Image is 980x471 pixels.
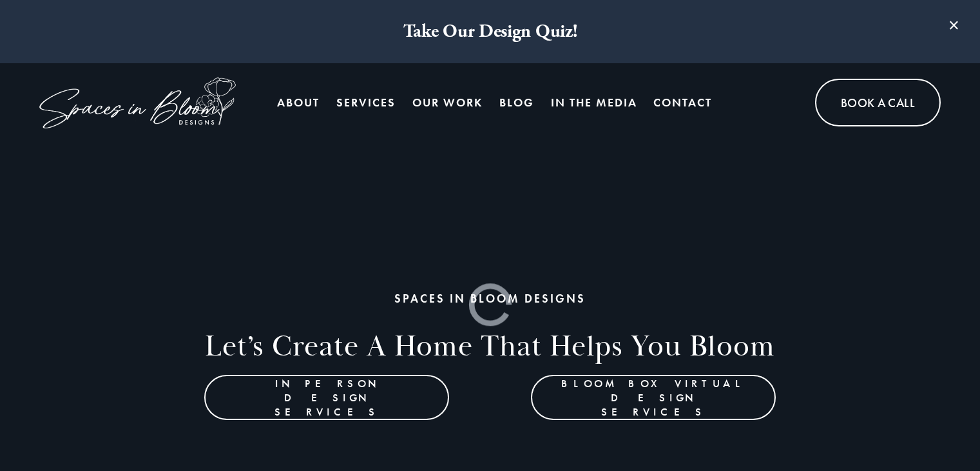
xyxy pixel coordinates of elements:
a: Blog [499,90,534,115]
a: Book A Call [815,79,941,127]
a: Our Work [412,90,483,115]
a: In the Media [551,90,637,115]
h2: Let’s Create a home that helps you bloom [41,328,939,366]
span: Services [336,91,396,115]
a: Contact [653,90,712,115]
a: About [277,90,320,115]
h1: SPACES IN BLOOM DESIGNS [41,291,939,306]
a: folder dropdown [336,90,396,115]
a: In Person Design Services [204,375,449,420]
a: Bloom Box Virtual Design Services [531,375,776,420]
img: Spaces in Bloom Designs [39,77,236,128]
